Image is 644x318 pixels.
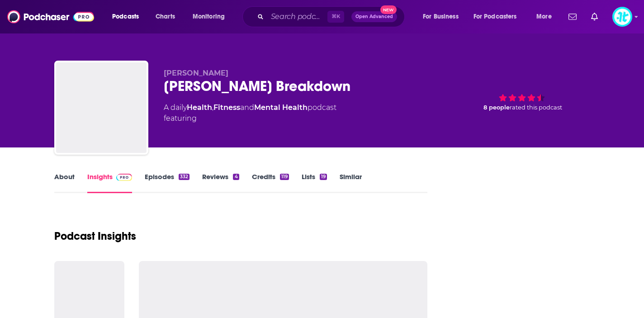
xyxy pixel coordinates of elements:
[380,5,397,14] span: New
[340,172,362,193] a: Similar
[54,172,75,193] a: About
[320,174,327,180] div: 19
[233,174,239,180] div: 4
[112,10,139,23] span: Podcasts
[164,113,336,124] span: featuring
[145,172,189,193] a: Episodes332
[483,104,510,111] span: 8 people
[302,172,327,193] a: Lists19
[351,11,397,22] button: Open AdvancedNew
[150,9,180,24] a: Charts
[212,103,213,112] span: ,
[454,69,590,125] div: 8 peoplerated this podcast
[565,9,580,24] a: Show notifications dropdown
[193,10,225,23] span: Monitoring
[612,7,632,27] img: User Profile
[213,103,240,112] a: Fitness
[587,9,601,24] a: Show notifications dropdown
[355,14,393,19] span: Open Advanced
[417,9,470,24] button: open menu
[7,8,94,25] img: Podchaser - Follow, Share and Rate Podcasts
[186,9,237,24] button: open menu
[612,7,632,27] button: Show profile menu
[327,11,344,23] span: ⌘ K
[164,69,228,77] span: [PERSON_NAME]
[468,9,530,24] button: open menu
[156,10,175,23] span: Charts
[54,229,136,243] h1: Podcast Insights
[106,9,151,24] button: open menu
[267,9,327,24] input: Search podcasts, credits, & more...
[116,174,132,181] img: Podchaser Pro
[164,102,336,124] div: A daily podcast
[187,103,212,112] a: Health
[474,10,517,23] span: For Podcasters
[280,174,289,180] div: 119
[240,103,254,112] span: and
[530,9,563,24] button: open menu
[423,10,459,23] span: For Business
[254,103,308,112] a: Mental Health
[251,6,413,27] div: Search podcasts, credits, & more...
[179,174,189,180] div: 332
[612,7,632,27] span: Logged in as ImpactTheory
[87,172,132,193] a: InsightsPodchaser Pro
[510,104,562,111] span: rated this podcast
[202,172,239,193] a: Reviews4
[536,10,552,23] span: More
[252,172,289,193] a: Credits119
